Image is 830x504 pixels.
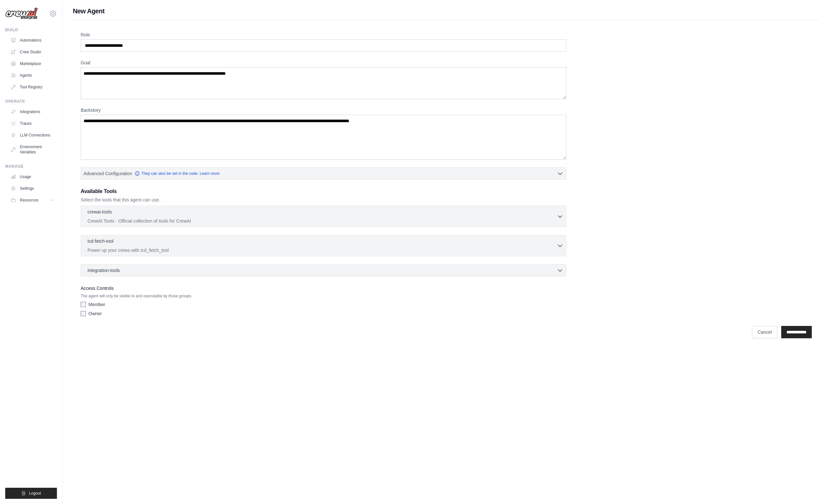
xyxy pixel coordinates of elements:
button: Advanced Configuration They can also be set in the code. Learn more [81,168,566,179]
a: Automations [8,35,57,45]
label: Access Controls [81,284,566,292]
button: icd-fetch-tool Power up your crews with icd_fetch_tool [84,238,563,253]
p: crewai-tools [87,209,112,215]
h3: Available Tools [81,187,566,195]
a: They can also be set in the code. Learn more [135,171,220,176]
span: Logout [29,491,41,496]
a: Crew Studio [8,47,57,57]
div: Operate [5,99,57,104]
span: Resources [20,198,38,203]
a: Cancel [752,326,777,338]
a: Usage [8,172,57,182]
a: Marketplace [8,58,57,69]
p: The agent will only be visible to and executable by those groups. [81,293,566,299]
a: LLM Connections [8,130,57,140]
a: Integrations [8,107,57,117]
img: Logo [5,7,38,20]
label: Owner [88,310,102,317]
label: Goal [81,59,566,66]
div: Manage [5,164,57,169]
div: Build [5,27,57,32]
p: Power up your crews with icd_fetch_tool [87,247,557,253]
button: crewai-tools CrewAI Tools - Official collection of tools for CrewAI [84,209,563,224]
p: Select the tools that this agent can use. [81,197,566,203]
h1: New Agent [73,6,820,16]
a: Tool Registry [8,82,57,92]
a: Environment Variables [8,142,57,157]
label: Role [81,32,566,38]
a: Settings [8,183,57,194]
button: Logout [5,488,57,499]
a: Traces [8,118,57,129]
p: icd-fetch-tool [87,238,114,244]
button: Resources [8,195,57,205]
button: integration-tools [84,267,563,274]
label: Backstory [81,107,566,113]
p: CrewAI Tools - Official collection of tools for CrewAI [87,218,557,224]
a: Agents [8,70,57,81]
span: integration-tools [87,267,120,274]
span: Advanced Configuration [84,170,132,177]
label: Member [88,301,105,308]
